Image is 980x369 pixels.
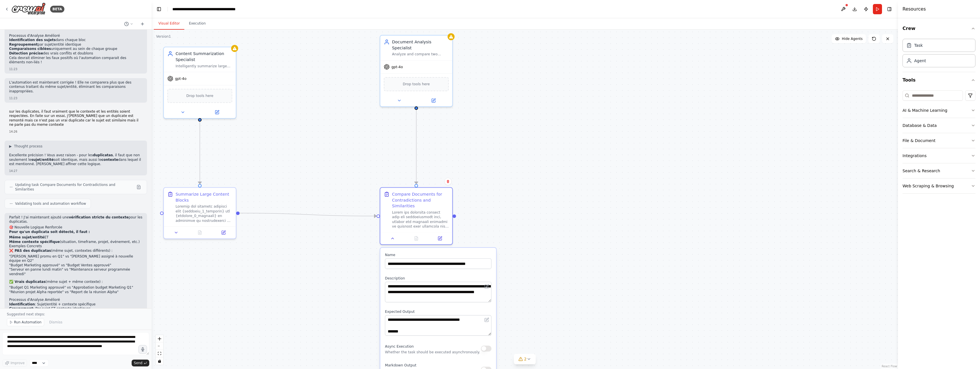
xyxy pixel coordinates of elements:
label: Description [385,276,491,281]
strong: contexte [101,158,118,162]
li: "Serveur en panne lundi matin" vs "Maintenance serveur programmée vendredi" [9,267,142,276]
div: File & Document [903,138,936,143]
button: ▶Thought process [9,144,42,149]
div: BETA [50,6,64,13]
li: : Par sujet ET contexte identiques [9,307,142,311]
label: Expected Output [385,309,491,314]
span: Dismiss [49,320,62,325]
button: No output available [187,229,212,236]
strong: Comparaisons ciblées [9,47,51,51]
button: Improve [2,359,27,367]
h2: Exemples Concrets [9,244,142,249]
strong: Même sujet/entité [9,235,44,239]
button: Search & Research [903,163,975,178]
li: (situation, timeframe, projet, événement, etc.) [9,240,142,244]
li: "Budget Q1 Marketing approuvé" vs "Approbation budget Marketing Q1" [9,285,142,290]
button: Hide Agents [832,34,866,43]
button: Integrations [903,148,975,163]
span: Improve [11,361,24,365]
li: "Réunion projet Alpha reportée" vs "Report de la réunion Alpha" [9,290,142,295]
button: Open in editor [483,316,490,323]
span: Drop tools here [186,93,213,99]
li: par sujet/entité identique [9,42,142,47]
p: Parfait ! J'ai maintenant ajouté une pour les duplicatas. [9,215,142,224]
button: Open in editor [483,283,490,290]
li: ET [9,235,142,240]
div: 11:23 [9,96,142,100]
strong: Identification des sujets [9,38,56,42]
div: Summarize Large Content Blocks [175,191,232,203]
div: Compare Documents for Contradictions and SimilaritiesLorem ips dolorsita consect adip eli seddoei... [380,187,453,245]
button: fit view [156,350,163,357]
button: Switch to previous chat [122,21,136,27]
li: dans chaque bloc [9,38,142,42]
div: AI & Machine Learning [903,108,947,113]
button: No output available [404,235,429,242]
button: Hide left sidebar [155,5,163,13]
p: Cela devrait éliminer les faux positifs où l'automation comparait des éléments non-liés ! [9,56,142,65]
strong: Identification [9,302,35,306]
div: Content Summarization Specialist [175,51,232,62]
div: Version 1 [156,34,171,39]
button: Click to speak your automation idea [138,345,147,354]
span: Markdown Output [385,363,416,367]
strong: Détection précise [9,51,43,55]
button: Open in side panel [200,109,233,116]
button: Web Scraping & Browsing [903,179,975,193]
li: "Budget Marketing approuvé" vs "Budget Ventes approuvé" [9,263,142,268]
h4: Resources [903,6,926,13]
p: (même sujet + même contexte) : [9,280,142,284]
strong: Groupement [9,307,33,311]
button: Send [132,360,149,366]
strong: duplicatas [93,153,113,157]
button: Start a new chat [138,21,147,27]
span: ▶ [9,144,12,149]
button: Hide right sidebar [885,5,893,13]
div: Compare Documents for Contradictions and Similarities [392,191,449,209]
button: toggle interactivity [156,357,163,365]
span: Updating task Compare Documents for Contradictions and Similarities [15,183,134,192]
span: Drop tools here [403,81,430,87]
p: Whether the task should be executed asynchronously. [385,350,480,354]
div: 14:26 [9,129,142,134]
a: React Flow attribution [882,365,897,368]
g: Edge from 4efeea95-d581-4516-a082-cd1139510627 to 0368535e-1c25-43dc-ae6a-109bfe86192f [197,121,203,184]
span: Thought process [14,144,42,149]
span: Validating tools and automation workflow [15,201,86,206]
button: Tools [903,72,975,88]
div: Summarize Large Content BlocksLoremip dol sitametc adipisci elit {seddoeiu_1_temporin} utl {etdol... [163,187,236,239]
div: Tools [903,88,975,198]
div: 14:27 [9,169,142,173]
span: Run Automation [14,320,42,325]
h2: 🎯 Nouvelle Logique Renforcée [9,225,142,230]
g: Edge from 92e3ef98-1965-48c9-925a-002c1527e4d4 to 6495946b-4005-42a1-8fc3-337b869b7631 [413,110,419,184]
button: Visual Editor [154,18,184,30]
p: Suggested next steps: [7,312,145,317]
strong: Pour qu'un duplicata soit détecté, il faut : [9,230,90,234]
div: React Flow controls [156,335,163,365]
strong: vérification stricte du contexte [69,215,129,219]
nav: breadcrumb [172,6,236,12]
div: Document Analysis SpecialistAnalyze and compare two documents with their associated content block... [380,35,453,107]
div: 11:23 [9,67,142,71]
button: Run Automation [7,318,44,326]
div: Integrations [903,153,926,159]
p: (même sujet, contextes différents) : [9,249,142,253]
span: Hide Agents [842,37,863,41]
div: Analyze and compare two documents with their associated content blocks to identify contradictory ... [392,52,449,56]
span: Send [134,361,142,365]
div: Database & Data [903,123,937,128]
div: Task [914,42,923,48]
div: Search & Research [903,168,940,174]
li: : Sujet/entité + contexte spécifique [9,302,142,307]
strong: ❌ PAS des duplicatas [9,249,51,253]
li: des vrais conflits et doublons [9,51,142,56]
h2: Processus d'Analyse Amélioré [9,298,142,302]
button: Open in side panel [417,97,450,104]
g: Edge from 0368535e-1c25-43dc-ae6a-109bfe86192f to 6495946b-4005-42a1-8fc3-337b869b7631 [240,210,376,219]
p: L'automation est maintenant corrigée ! Elle ne comparera plus que des contenus traitant du même s... [9,80,142,94]
span: 2 [524,356,527,362]
div: Loremip dol sitametc adipisci elit {seddoeiu_1_temporin} utl {etdolore_0_magnaali} en adminimve q... [175,204,232,223]
div: Web Scraping & Browsing [903,183,954,189]
li: uniquement au sein de chaque groupe [9,47,142,51]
